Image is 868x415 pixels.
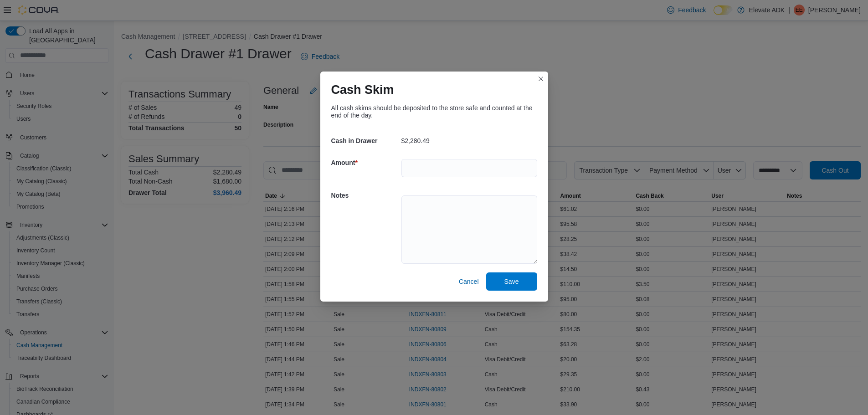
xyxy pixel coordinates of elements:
[331,104,537,119] div: All cash skims should be deposited to the store safe and counted at the end of the day.
[401,137,430,144] p: $2,280.49
[504,277,519,286] span: Save
[486,272,537,291] button: Save
[331,82,394,97] h1: Cash Skim
[331,154,400,172] h5: Amount
[455,272,483,291] button: Cancel
[331,186,400,205] h5: Notes
[331,132,400,150] h5: Cash in Drawer
[459,277,479,286] span: Cancel
[535,73,546,84] button: Closes this modal window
